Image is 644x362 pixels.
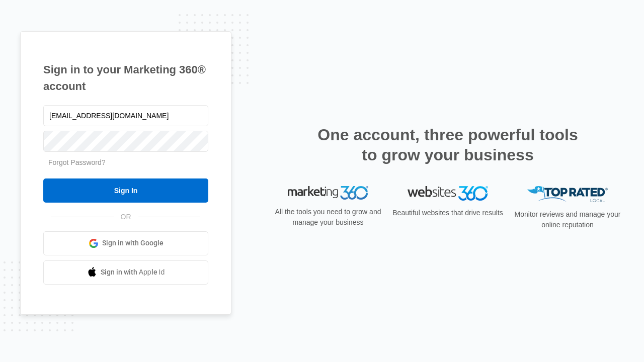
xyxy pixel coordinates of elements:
[43,105,208,126] input: Email
[527,186,608,203] img: Top Rated Local
[101,267,165,278] span: Sign in with Apple Id
[408,186,488,201] img: Websites 360
[102,238,164,248] span: Sign in with Google
[114,212,138,222] span: OR
[391,208,504,218] p: Beautiful websites that drive results
[272,207,384,228] p: All the tools you need to grow and manage your business
[43,61,208,95] h1: Sign in to your Marketing 360® account
[48,158,106,166] a: Forgot Password?
[288,186,368,200] img: Marketing 360
[314,125,581,165] h2: One account, three powerful tools to grow your business
[43,178,208,203] input: Sign In
[511,209,624,230] p: Monitor reviews and manage your online reputation
[43,260,208,285] a: Sign in with Apple Id
[43,231,208,255] a: Sign in with Google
